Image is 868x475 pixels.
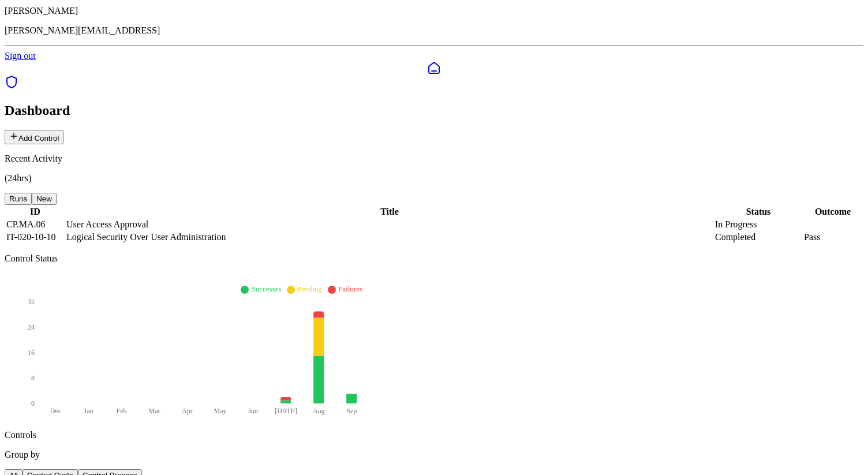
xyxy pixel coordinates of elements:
[66,207,713,217] div: Title
[804,207,862,217] div: Outcome
[28,298,35,306] tspan: 32
[251,285,281,293] span: Successes
[66,219,713,230] td: User Access Approval
[5,154,863,164] p: Recent Activity
[84,406,93,414] tspan: Jan
[5,61,863,75] a: Dashboard
[50,406,61,414] tspan: Dec
[297,285,322,293] span: Pending
[5,173,863,184] p: (24hrs)
[5,51,36,61] a: Sign out
[31,374,35,382] tspan: 8
[149,406,160,414] tspan: Mar
[6,207,64,217] div: ID
[5,430,863,440] p: Controls
[248,406,258,414] tspan: Jun
[66,231,713,243] td: Logical Security Over User Administration
[715,207,802,217] div: Status
[117,406,127,414] tspan: Feb
[275,406,297,414] tspan: [DATE]
[347,406,357,414] tspan: Sep
[5,130,63,144] button: Add Control
[28,323,35,331] tspan: 24
[5,25,863,36] p: [PERSON_NAME][EMAIL_ADDRESS]
[6,231,65,243] td: IT-020-10-10
[32,193,57,205] button: New
[5,253,863,264] p: Control Status
[715,232,802,242] div: Completed
[6,219,65,230] td: CP.MA.06
[5,6,863,16] p: [PERSON_NAME]
[5,103,863,118] h2: Dashboard
[804,232,862,242] div: Pass
[5,193,32,205] button: Runs
[715,219,802,230] div: In Progress
[214,406,227,414] tspan: May
[31,399,35,407] tspan: 0
[313,406,325,414] tspan: Aug
[5,81,18,91] a: SOC 1 Reports
[5,450,863,460] p: Group by
[338,285,362,293] span: Failures
[182,406,193,414] tspan: Apr
[28,349,35,357] tspan: 16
